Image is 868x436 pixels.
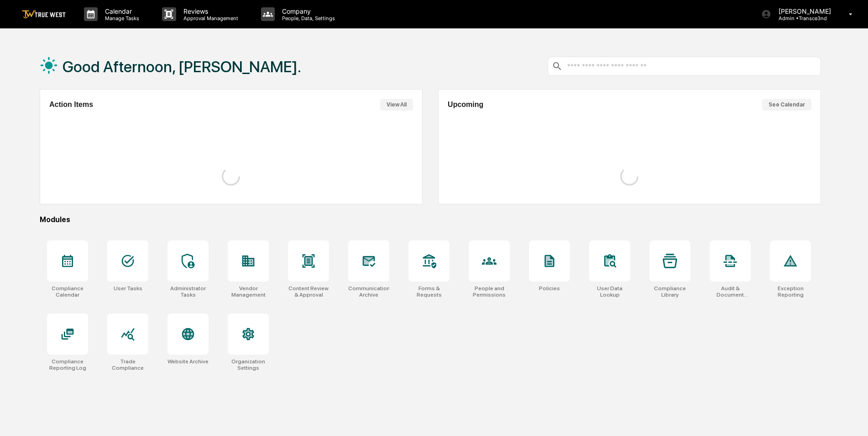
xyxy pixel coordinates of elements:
div: Exception Reporting [770,285,811,298]
div: Trade Compliance [107,358,148,371]
h1: Good Afternoon, [PERSON_NAME]. [63,58,301,76]
div: Forms & Requests [408,285,450,298]
h2: Action Items [49,101,93,109]
div: Modules [40,215,821,224]
button: View All [380,99,413,111]
div: Audit & Document Logs [710,285,751,298]
div: Organization Settings [228,358,269,371]
div: People and Permissions [469,285,510,298]
img: logo [22,10,66,19]
p: Manage Tasks [98,15,144,21]
div: Policies [539,285,560,292]
h2: Upcoming [448,101,483,109]
p: [PERSON_NAME] [771,7,836,15]
div: Communications Archive [348,285,389,298]
div: Website Archive [167,358,209,365]
div: Administrator Tasks [167,285,209,298]
div: Compliance Calendar [47,285,88,298]
div: Content Review & Approval [288,285,329,298]
div: Vendor Management [228,285,269,298]
p: Company [275,7,340,15]
div: User Data Lookup [589,285,630,298]
div: Compliance Reporting Log [47,358,88,371]
div: User Tasks [114,285,142,292]
p: Reviews [176,7,243,15]
p: Admin • Transce3nd [771,15,836,21]
p: Approval Management [176,15,243,21]
button: See Calendar [762,99,811,111]
div: Compliance Library [649,285,690,298]
p: Calendar [98,7,144,15]
p: People, Data, Settings [275,15,340,21]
